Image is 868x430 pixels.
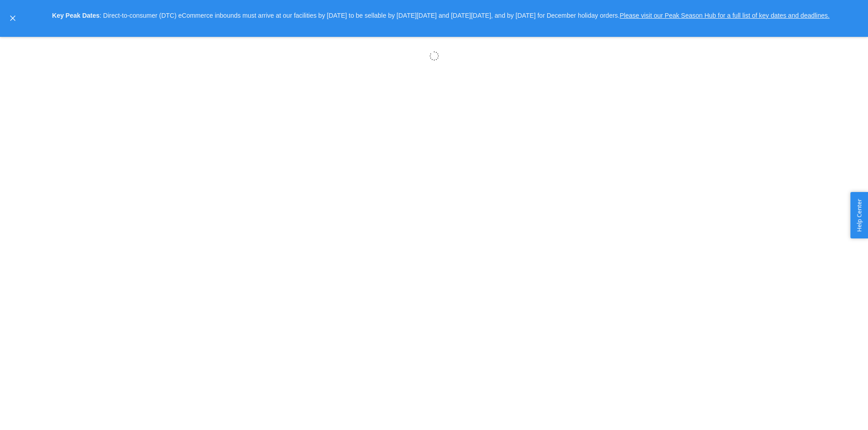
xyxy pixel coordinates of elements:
[620,12,830,19] a: Please visit our Peak Season Hub for a full list of key dates and deadlines.
[22,8,860,24] p: : Direct-to-consumer (DTC) eCommerce inbounds must arrive at our facilities by [DATE] to be sella...
[850,192,868,238] button: Help Center
[8,14,17,23] button: close,
[52,12,99,19] strong: Key Peak Dates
